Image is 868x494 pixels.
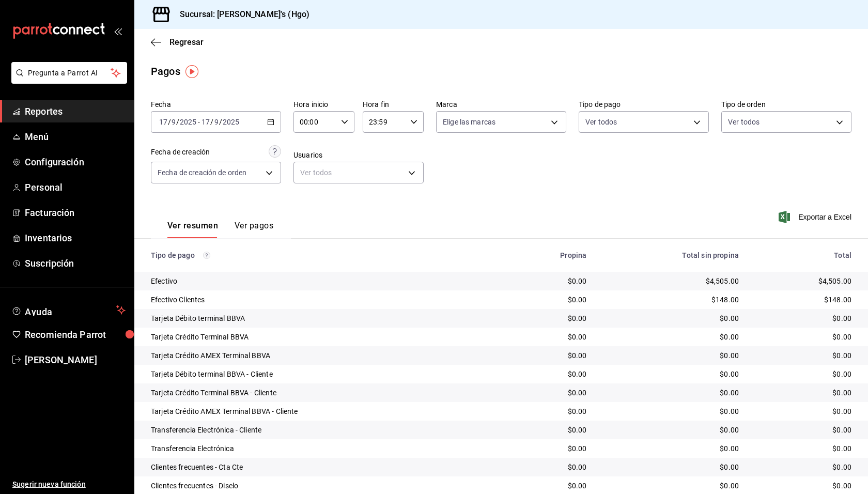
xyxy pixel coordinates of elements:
label: Hora fin [363,101,424,108]
div: $0.00 [514,406,586,416]
div: $0.00 [755,406,851,416]
span: Sugerir nueva función [12,479,126,490]
div: $0.00 [603,369,739,379]
span: Recomienda Parrot [25,328,126,342]
span: [PERSON_NAME] [25,353,126,367]
div: Tarjeta Crédito AMEX Terminal BBVA - Cliente [151,406,497,416]
span: / [210,118,213,126]
div: $0.00 [514,276,586,286]
input: -- [201,118,210,126]
input: -- [171,118,176,126]
div: Clientes frecuentes - Cta Cte [151,462,497,472]
span: Inventarios [25,231,126,245]
span: Facturación [25,206,126,220]
div: $0.00 [514,388,586,398]
div: Efectivo Clientes [151,295,497,305]
div: $0.00 [514,350,586,361]
div: $0.00 [603,481,739,491]
div: Tarjeta Crédito Terminal BBVA [151,332,497,342]
div: Transferencia Electrónica - Cliente [151,425,497,435]
span: / [219,118,222,126]
span: Personal [25,180,126,194]
label: Hora inicio [293,101,354,108]
button: Ver pagos [235,221,273,238]
button: Exportar a Excel [781,211,851,223]
div: Total sin propina [603,251,739,259]
button: open_drawer_menu [114,27,122,35]
span: Reportes [25,104,126,118]
div: Total [755,251,851,259]
div: Clientes frecuentes - Diselo [151,481,497,491]
div: Tarjeta Débito terminal BBVA - Cliente [151,369,497,379]
div: Propina [514,251,586,259]
div: $0.00 [755,462,851,472]
div: $4,505.00 [603,276,739,286]
div: $0.00 [514,332,586,342]
div: $0.00 [514,481,586,491]
div: $0.00 [514,313,586,323]
div: Tipo de pago [151,251,497,259]
div: $0.00 [755,425,851,435]
button: Regresar [151,37,204,47]
span: Pregunta a Parrot AI [28,68,111,79]
div: $0.00 [755,332,851,342]
label: Usuarios [293,151,424,159]
div: $0.00 [514,369,586,379]
span: Menú [25,130,126,144]
button: Ver resumen [167,221,218,238]
label: Fecha [151,101,281,108]
label: Tipo de orden [721,101,851,108]
div: navigation tabs [167,221,273,238]
div: $0.00 [514,295,586,305]
span: / [168,118,171,126]
span: / [176,118,179,126]
span: Regresar [169,37,204,47]
input: -- [214,118,219,126]
div: $148.00 [755,295,851,305]
div: $0.00 [603,406,739,416]
div: $0.00 [603,388,739,398]
div: Pagos [151,64,180,79]
span: Configuración [25,155,126,169]
span: Suscripción [25,256,126,270]
div: Tarjeta Crédito AMEX Terminal BBVA [151,350,497,361]
div: $0.00 [603,443,739,454]
label: Marca [436,101,566,108]
span: Elige las marcas [443,117,495,127]
span: - [198,118,200,126]
div: $0.00 [755,369,851,379]
div: $0.00 [603,350,739,361]
span: Ver todos [585,117,617,127]
div: Tarjeta Crédito Terminal BBVA - Cliente [151,388,497,398]
img: Tooltip marker [185,65,198,78]
input: -- [159,118,168,126]
div: $0.00 [603,425,739,435]
div: $0.00 [603,332,739,342]
div: Efectivo [151,276,497,286]
div: Tarjeta Débito terminal BBVA [151,313,497,323]
span: Ver todos [728,117,760,127]
input: ---- [222,118,240,126]
span: Ayuda [25,304,112,316]
svg: Los pagos realizados con Pay y otras terminales son montos brutos. [203,252,210,259]
a: Pregunta a Parrot AI [7,75,127,86]
div: $0.00 [514,443,586,454]
div: $4,505.00 [755,276,851,286]
label: Tipo de pago [579,101,709,108]
h3: Sucursal: [PERSON_NAME]'s (Hgo) [172,8,309,21]
span: Fecha de creación de orden [158,167,246,178]
div: Transferencia Electrónica [151,443,497,454]
button: Pregunta a Parrot AI [11,62,127,84]
div: $0.00 [514,425,586,435]
div: Ver todos [293,162,424,183]
div: $0.00 [755,481,851,491]
div: $148.00 [603,295,739,305]
div: $0.00 [514,462,586,472]
div: $0.00 [603,313,739,323]
div: Fecha de creación [151,147,210,158]
div: $0.00 [755,350,851,361]
div: $0.00 [755,313,851,323]
input: ---- [179,118,197,126]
